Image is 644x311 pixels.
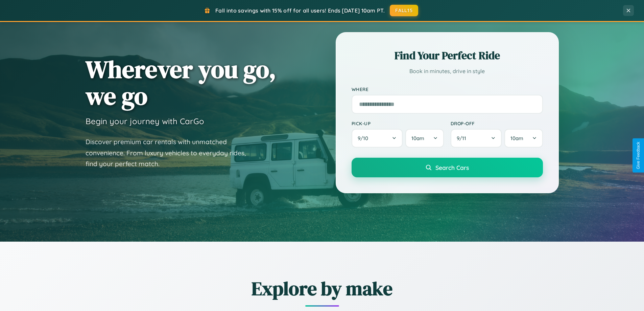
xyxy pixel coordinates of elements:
[119,275,525,302] h2: Explore by make
[435,164,469,171] span: Search Cars
[86,116,204,126] h3: Begin your journey with CarGo
[352,129,403,148] button: 9/10
[86,136,255,170] p: Discover premium car rentals with unmatched convenience. From luxury vehicles to everyday rides, ...
[352,66,543,76] p: Book in minutes, drive in style
[215,7,385,14] span: Fall into savings with 15% off for all users! Ends [DATE] 10am PT.
[405,129,444,148] button: 10am
[352,158,543,177] button: Search Cars
[352,48,543,63] h2: Find Your Perfect Ride
[636,142,641,169] div: Give Feedback
[352,86,543,92] label: Where
[451,120,543,126] label: Drop-off
[358,135,372,141] span: 9 / 10
[457,135,470,141] span: 9 / 11
[451,129,502,148] button: 9/11
[411,135,424,141] span: 10am
[504,129,543,148] button: 10am
[86,56,276,109] h1: Wherever you go, we go
[390,5,418,16] button: FALL15
[352,120,444,126] label: Pick-up
[510,135,523,141] span: 10am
